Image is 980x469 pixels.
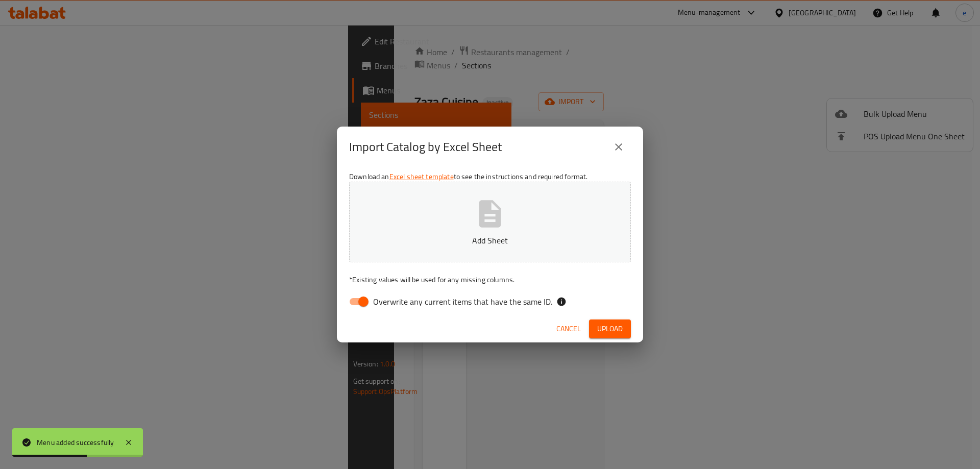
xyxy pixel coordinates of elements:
[373,295,552,308] span: Overwrite any current items that have the same ID.
[552,319,585,338] button: Cancel
[365,234,615,246] p: Add Sheet
[37,437,114,448] div: Menu added successfully
[337,167,643,315] div: Download an to see the instructions and required format.
[597,323,623,335] span: Upload
[349,275,631,285] p: Existing values will be used for any missing columns.
[349,139,502,155] h2: Import Catalog by Excel Sheet
[349,182,631,262] button: Add Sheet
[389,170,454,183] a: Excel sheet template
[589,319,631,338] button: Upload
[556,297,567,307] svg: If the overwrite option isn't selected, then the items that match an existing ID will be ignored ...
[606,135,631,159] button: close
[556,323,581,335] span: Cancel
